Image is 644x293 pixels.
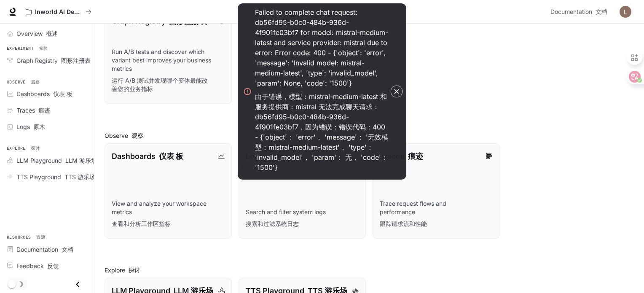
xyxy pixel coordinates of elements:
font: 实验 [39,46,48,51]
p: View and analyze your workspace metrics [112,199,225,231]
font: 探讨 [129,266,140,274]
p: Trace request flows and performance [380,199,493,231]
img: User avatar [620,6,631,18]
font: 文档 [596,8,607,15]
a: Documentation [3,242,91,257]
a: LLM Playground [3,153,101,168]
p: Dashboards [112,151,183,162]
button: All workspaces [22,3,95,20]
a: Logs [3,119,91,134]
font: 痕迹 [408,152,423,161]
font: 探讨 [31,145,40,151]
p: Run A/B tests and discover which variant best improves your business metrics [112,48,225,97]
font: 仪表 板 [159,152,183,161]
font: 观察 [31,79,40,85]
a: Overview [3,26,91,41]
a: Graph Registry [3,53,94,68]
span: Documentation [16,245,73,254]
font: 文档 [62,246,73,253]
a: Dashboards 仪表 板View and analyze your workspace metrics查看和分析工作区指标 [105,143,232,239]
span: Dark mode toggle [8,279,16,288]
span: Overview [16,29,58,38]
h2: Observe [105,131,634,140]
font: TTS 游乐场 [64,173,95,180]
a: Logs 原木Search and filter system logs搜索和过滤系统日志 [239,143,366,239]
p: Search and filter system logs [246,208,359,231]
div: Failed to complete chat request: db56fd95-b0c0-484b-936d-4f901fe03bf7 for model: mistral-medium-l... [255,7,389,176]
button: Close drawer [68,276,87,293]
h2: Explore [105,266,634,274]
span: Logs [16,122,45,131]
span: Dashboards [16,89,72,98]
font: 反馈 [47,262,59,269]
span: Traces [16,106,50,115]
a: Dashboards [3,86,91,101]
span: LLM Playground [16,156,97,165]
font: 由于错误，模型：mistral-medium-latest 和服务提供商：mistral 无法完成聊天请求：db56fd95-b0c0-484b-936d-4f901fe03bf7，因为错误：错... [255,92,388,172]
font: LLM 游乐场 [65,157,97,164]
a: Documentation 文档 [547,3,614,20]
a: TTS Playground [3,169,99,184]
span: TTS Playground [16,172,95,181]
font: 仪表 板 [53,90,72,97]
font: 图形注册表 [61,57,91,64]
p: Inworld AI Demos [35,8,82,16]
font: 观察 [131,132,143,139]
button: User avatar [617,3,634,20]
span: Feedback [16,261,59,270]
font: 查看和分析工作区指标 [112,220,171,227]
a: Graph Registry 图形注册表Run A/B tests and discover which variant best improves your business metrics运... [105,8,232,104]
a: Traces [3,103,91,118]
font: 运行 A/B 测试并发现哪个变体最能改善您的业务指标 [112,77,208,92]
span: Documentation [550,7,607,17]
span: Graph Registry [16,56,91,65]
font: 概述 [46,30,58,37]
a: Feedback [3,258,91,273]
font: 跟踪请求流和性能 [380,220,427,227]
font: 原木 [33,123,45,130]
font: 痕迹 [38,107,50,114]
font: 搜索和过滤系统日志 [246,220,299,227]
font: 资源 [36,234,45,240]
a: Traces 痕迹Trace request flows and performance跟踪请求流和性能 [373,143,500,239]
